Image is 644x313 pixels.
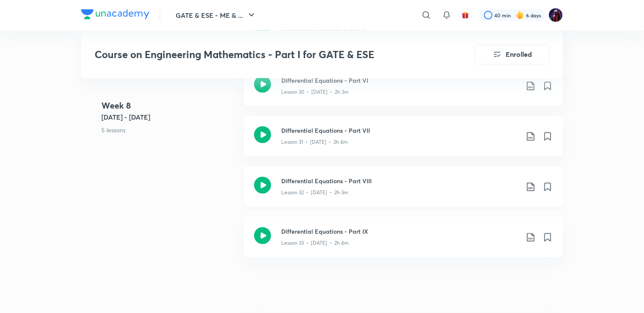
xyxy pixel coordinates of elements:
p: Lesson 32 • [DATE] • 2h 3m [281,189,348,197]
button: Enrolled [475,44,549,64]
h5: [DATE] - [DATE] [101,112,237,123]
h3: Differential Equations - Part VII [281,126,519,135]
button: GATE & ESE - ME & ... [171,7,262,24]
p: Lesson 33 • [DATE] • 2h 4m [281,240,349,247]
button: avatar [459,8,472,22]
p: Lesson 31 • [DATE] • 2h 4m [281,139,348,146]
h3: Course on Engineering Mathematics - Part I for GATE & ESE [95,48,427,61]
h3: Differential Equations - Part VIII [281,177,519,186]
a: Differential Equations - Part IXLesson 33 • [DATE] • 2h 4m [244,217,563,268]
p: 5 lessons [101,126,237,135]
img: Jagadeesh Mondem [549,8,563,22]
h4: Week 8 [101,100,237,112]
h3: Differential Equations - Part IX [281,227,519,236]
a: Company Logo [81,9,149,22]
h3: Differential Equations - Part VI [281,76,519,85]
a: Differential Equations - Part VIILesson 31 • [DATE] • 2h 4m [244,116,563,167]
p: Lesson 30 • [DATE] • 2h 3m [281,88,349,96]
img: streak [516,11,524,20]
a: Differential Equations - Part VIIILesson 32 • [DATE] • 2h 3m [244,167,563,217]
img: avatar [462,11,469,19]
img: Company Logo [81,9,149,20]
a: Differential Equations - Part VILesson 30 • [DATE] • 2h 3m [244,66,563,116]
